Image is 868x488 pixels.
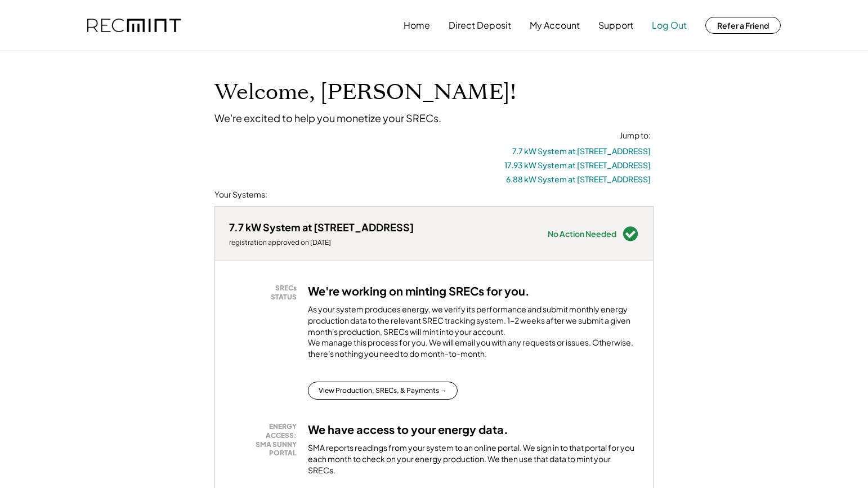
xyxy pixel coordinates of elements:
div: SRECs STATUS [235,284,297,301]
button: Log Out [652,14,687,37]
img: recmint-logotype%403x.png [87,19,181,33]
h1: Welcome, [PERSON_NAME]! [214,79,516,106]
button: 6.88 kW System at [STREET_ADDRESS] [506,172,651,186]
div: No Action Needed [548,230,616,238]
div: registration approved on [DATE] [229,238,414,247]
div: As your system produces energy, we verify its performance and submit monthly energy production da... [308,304,639,365]
button: Refer a Friend [705,17,781,34]
button: My Account [530,14,580,37]
div: ENERGY ACCESS: SMA SUNNY PORTAL [235,422,297,457]
h3: We're working on minting SRECs for you. [308,284,530,298]
div: Jump to: [620,130,651,141]
button: Direct Deposit [449,14,511,37]
div: We're excited to help you monetize your SRECs. [214,111,441,124]
button: Support [598,14,633,37]
div: SMA reports readings from your system to an online portal. We sign in to that portal for you each... [308,442,639,476]
h3: We have access to your energy data. [308,422,508,437]
div: 7.7 kW System at [STREET_ADDRESS] [229,221,414,234]
div: Your Systems: [214,189,267,200]
button: 17.93 kW System at [STREET_ADDRESS] [504,158,651,172]
button: Home [404,14,430,37]
button: 7.7 kW System at [STREET_ADDRESS] [512,144,651,158]
button: View Production, SRECs, & Payments → [308,382,458,400]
